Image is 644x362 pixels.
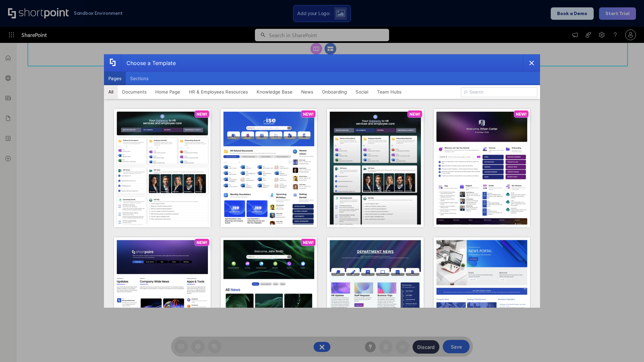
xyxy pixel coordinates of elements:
button: Home Page [151,85,184,99]
p: NEW! [516,112,527,117]
button: Team Hubs [373,85,406,99]
p: NEW! [410,112,420,117]
input: Search [461,87,537,97]
p: NEW! [303,240,314,245]
button: Sections [126,72,153,85]
p: NEW! [197,112,207,117]
button: Documents [118,85,151,99]
iframe: Chat Widget [523,284,644,362]
button: Onboarding [318,85,351,99]
button: Social [351,85,373,99]
div: Choose a Template [121,55,176,71]
button: News [297,85,318,99]
button: Pages [104,72,126,85]
p: NEW! [303,112,314,117]
button: HR & Employees Resources [184,85,252,99]
p: NEW! [197,240,207,245]
button: Knowledge Base [252,85,297,99]
button: All [104,85,118,99]
div: template selector [104,54,540,308]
